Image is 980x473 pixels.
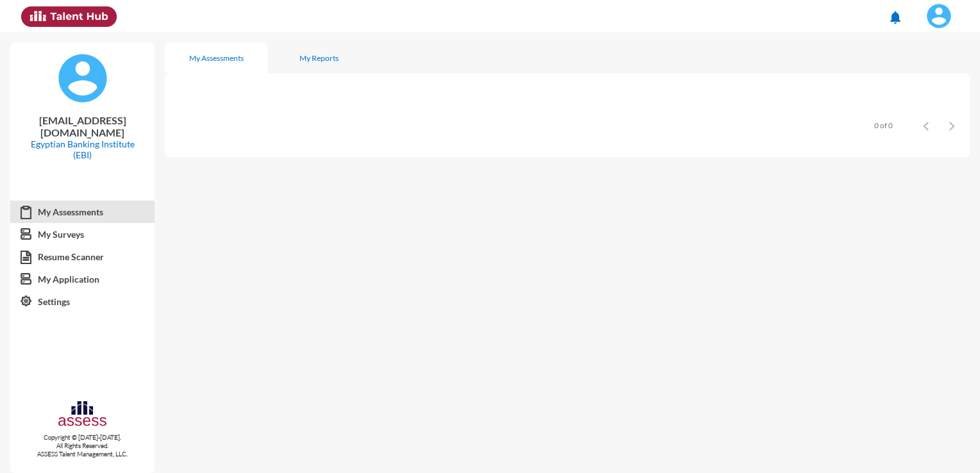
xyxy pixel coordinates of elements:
[21,114,144,138] p: [EMAIL_ADDRESS][DOMAIN_NAME]
[10,245,155,269] a: Resume Scanner
[10,223,155,246] a: My Surveys
[10,290,155,313] a: Settings
[10,268,155,291] a: My Application
[57,53,108,104] img: default%20profile%20image.svg
[913,112,939,138] button: Previous page
[21,138,144,160] p: Egyptian Banking Institute (EBI)
[300,53,339,63] div: My Reports
[10,201,155,224] a: My Assessments
[874,120,893,130] div: 0 of 0
[939,112,965,138] button: Next page
[189,53,244,63] div: My Assessments
[888,10,903,25] mat-icon: notifications
[10,433,155,458] p: Copyright © [DATE]-[DATE]. All Rights Reserved. ASSESS Talent Management, LLC.
[57,399,108,431] img: assesscompany-logo.png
